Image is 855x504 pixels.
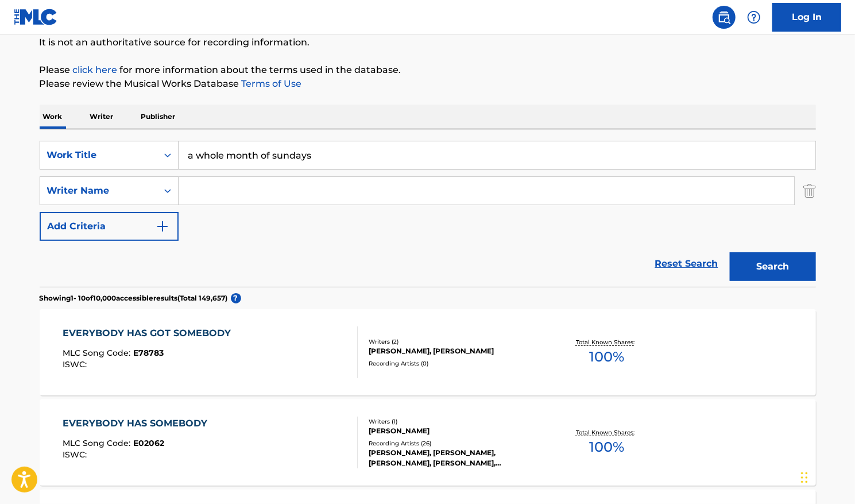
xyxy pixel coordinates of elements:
[369,448,542,468] div: [PERSON_NAME], [PERSON_NAME], [PERSON_NAME], [PERSON_NAME], [PERSON_NAME]
[63,417,213,430] div: EVERYBODY HAS SOMEBODY
[717,10,731,24] img: search
[369,337,542,346] div: Writers ( 2 )
[369,426,542,436] div: [PERSON_NAME]
[713,6,736,29] a: Public Search
[369,346,542,356] div: [PERSON_NAME], [PERSON_NAME]
[231,293,241,303] span: ?
[40,141,816,287] form: Search Form
[798,449,855,504] iframe: Chat Widget
[63,438,133,448] span: MLC Song Code :
[369,439,542,448] div: Recording Artists ( 26 )
[63,348,133,358] span: MLC Song Code :
[63,326,237,340] div: EVERYBODY HAS GOT SOMEBODY
[47,184,150,198] div: Writer Name
[73,64,118,75] a: click here
[40,77,816,91] p: Please review the Musical Works Database
[40,105,66,129] p: Work
[801,460,808,495] div: Drag
[369,359,542,368] div: Recording Artists ( 0 )
[239,78,302,89] a: Terms of Use
[40,293,228,303] p: Showing 1 - 10 of 10,000 accessible results (Total 149,657 )
[369,417,542,426] div: Writers ( 1 )
[156,220,169,233] img: 9d2ae6d4665cec9f34b9.svg
[133,438,164,448] span: E02062
[138,105,179,129] p: Publisher
[87,105,117,129] p: Writer
[649,251,724,276] a: Reset Search
[14,9,58,25] img: MLC Logo
[589,437,624,457] span: 100 %
[730,252,816,281] button: Search
[40,212,179,241] button: Add Criteria
[40,399,816,486] a: EVERYBODY HAS SOMEBODYMLC Song Code:E02062ISWC:Writers (1)[PERSON_NAME]Recording Artists (26)[PER...
[40,309,816,395] a: EVERYBODY HAS GOT SOMEBODYMLC Song Code:E78783ISWC:Writers (2)[PERSON_NAME], [PERSON_NAME]Recordi...
[742,6,765,29] div: Help
[772,3,841,32] a: Log In
[747,10,761,24] img: help
[576,428,637,437] p: Total Known Shares:
[47,148,150,162] div: Work Title
[40,36,816,49] p: It is not an authoritative source for recording information.
[803,176,816,205] img: Delete Criterion
[576,338,637,347] p: Total Known Shares:
[40,63,816,77] p: Please for more information about the terms used in the database.
[133,348,164,358] span: E78783
[63,359,90,370] span: ISWC :
[589,347,624,367] span: 100 %
[63,449,90,460] span: ISWC :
